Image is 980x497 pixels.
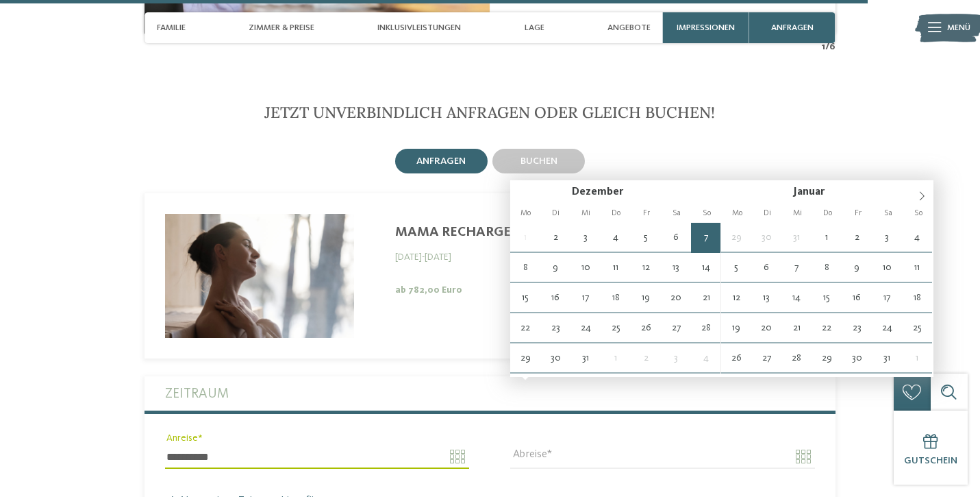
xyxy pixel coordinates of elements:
span: Fr [631,209,662,217]
span: Januar 19, 2026 [721,313,751,343]
span: Zimmer & Preise [249,23,314,33]
span: Dezember 11, 2025 [601,253,631,283]
span: Februar 1, 2026 [902,343,932,374]
span: Fr [843,209,873,217]
span: Januar 3, 2026 [872,223,902,253]
b: ab 782,00 Euro [395,285,462,295]
span: Dezember 9, 2025 [540,253,570,283]
input: Year [623,186,664,197]
span: Januar 15, 2026 [812,283,842,313]
span: Dezember 26, 2025 [631,313,661,343]
span: Di [753,209,783,217]
span: Sa [873,209,903,217]
span: 1 [822,40,825,53]
span: Januar 21, 2026 [781,313,812,343]
span: Dezember 29, 2025 [510,343,540,374]
label: Angebot entfernen [145,228,815,239]
span: Januar 27, 2026 [751,343,781,374]
a: buchen [490,146,587,175]
span: Mi [783,209,813,217]
span: Dezember 3, 2025 [570,223,601,253]
span: buchen [520,156,557,166]
span: So [903,209,933,217]
a: Gutschein [894,411,968,485]
span: Dezember 28, 2025 [691,313,721,343]
span: Januar 26, 2026 [721,343,751,374]
span: Dezember 16, 2025 [540,283,570,313]
span: Januar 12, 2026 [721,283,751,313]
span: Januar 29, 2026 [812,343,842,374]
span: So [692,209,722,217]
span: Januar 1, 2026 [812,223,842,253]
span: Januar 28, 2026 [781,343,812,374]
span: Dezember 25, 2025 [601,313,631,343]
span: Januar 10, 2026 [872,253,902,283]
span: Dezember 5, 2025 [631,223,661,253]
span: Mo [510,209,540,217]
span: Di [541,209,571,217]
span: Januar 11, 2026 [902,253,932,283]
span: Dezember 8, 2025 [510,253,540,283]
span: Dezember 29, 2025 [721,223,751,253]
span: Januar 16, 2026 [842,283,872,313]
span: anfragen [771,23,814,33]
span: Januar 2, 2026 [842,223,872,253]
span: Mo [722,209,752,217]
span: Januar 4, 2026 [902,223,932,253]
span: Januar 20, 2026 [751,313,781,343]
div: [DATE] - [DATE] [395,251,642,263]
span: Dezember 30, 2025 [751,223,781,253]
span: Dezember 4, 2025 [601,223,631,253]
img: bnlocalproxy.php [165,214,354,337]
span: Januar 4, 2026 [691,343,721,374]
span: Januar 31, 2026 [872,343,902,374]
input: Year [825,186,866,197]
span: Januar 30, 2026 [842,343,872,374]
span: Dezember 18, 2025 [601,283,631,313]
span: Dezember 6, 2025 [661,223,691,253]
span: Dezember 21, 2025 [691,283,721,313]
span: Januar 5, 2026 [721,253,751,283]
span: Angebote [607,23,651,33]
span: Dezember 12, 2025 [631,253,661,283]
span: Januar 23, 2026 [842,313,872,343]
span: Dezember 31, 2025 [570,343,601,374]
span: Dezember 1, 2025 [510,223,540,253]
span: Do [813,209,843,217]
span: Inklusivleistungen [377,23,461,33]
span: Mi [571,209,601,217]
span: Dezember 30, 2025 [540,343,570,374]
div: Mama Recharge [395,224,642,241]
span: Dezember 27, 2025 [661,313,691,343]
span: Januar 13, 2026 [751,283,781,313]
span: Januar 7, 2026 [781,253,812,283]
span: Familie [157,23,186,33]
label: Zeitraum [165,376,815,411]
span: / [825,40,829,53]
span: Januar 24, 2026 [872,313,902,343]
span: Dezember 10, 2025 [570,253,601,283]
span: Januar 22, 2026 [812,313,842,343]
span: Januar 17, 2026 [872,283,902,313]
span: Januar 6, 2026 [751,253,781,283]
span: Januar 1, 2026 [601,343,631,374]
span: JETZT UNVERBINDLICH ANFRAGEN ODER GLEICH BUCHEN! [264,102,715,122]
span: Dezember 31, 2025 [781,223,812,253]
span: Januar 3, 2026 [661,343,691,374]
span: Sa [662,209,692,217]
span: Dezember 24, 2025 [570,313,601,343]
span: Januar 25, 2026 [902,313,932,343]
span: Impressionen [677,23,735,33]
span: Dezember [572,186,623,197]
span: Dezember 13, 2025 [661,253,691,283]
span: 6 [829,40,835,53]
span: Dezember 17, 2025 [570,283,601,313]
span: anfragen [416,156,466,166]
span: Dezember 7, 2025 [691,223,721,253]
span: Dezember 14, 2025 [691,253,721,283]
span: Januar 9, 2026 [842,253,872,283]
span: Gutschein [904,456,957,465]
span: Dezember 23, 2025 [540,313,570,343]
span: Januar 18, 2026 [902,283,932,313]
span: Do [601,209,631,217]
